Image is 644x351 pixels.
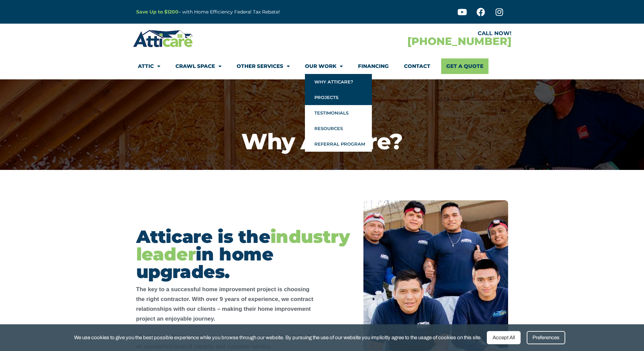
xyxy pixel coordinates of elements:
[136,228,350,281] h2: Atticare is the in home upgrades.
[138,58,160,74] a: Attic
[136,9,178,15] a: Save Up to $1200
[305,121,372,136] a: Resources
[305,58,343,74] a: Our Work
[136,226,350,265] span: industry leader
[527,331,565,344] div: Preferences
[3,124,641,130] h6: About Us
[358,58,389,74] a: Financing
[3,130,641,152] h1: Why Atticare?
[237,58,290,74] a: Other Services
[136,8,355,16] p: – with Home Efficiency Federal Tax Rebate!
[404,58,430,74] a: Contact
[487,331,521,344] div: Accept All
[441,58,488,74] a: Get A Quote
[74,333,482,342] span: We use cookies to give you the best possible experience while you browse through our website. By ...
[305,136,372,152] a: Referral Program
[175,58,221,74] a: Crawl Space
[305,74,372,90] a: Why Atticare?
[322,31,511,36] div: CALL NOW!
[305,105,372,121] a: Testimonials
[138,58,506,74] nav: Menu
[305,90,372,105] a: Projects
[136,286,313,322] strong: The key to a successful home improvement project is choosing the right contractor. With over 9 ye...
[305,74,372,152] ul: Our Work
